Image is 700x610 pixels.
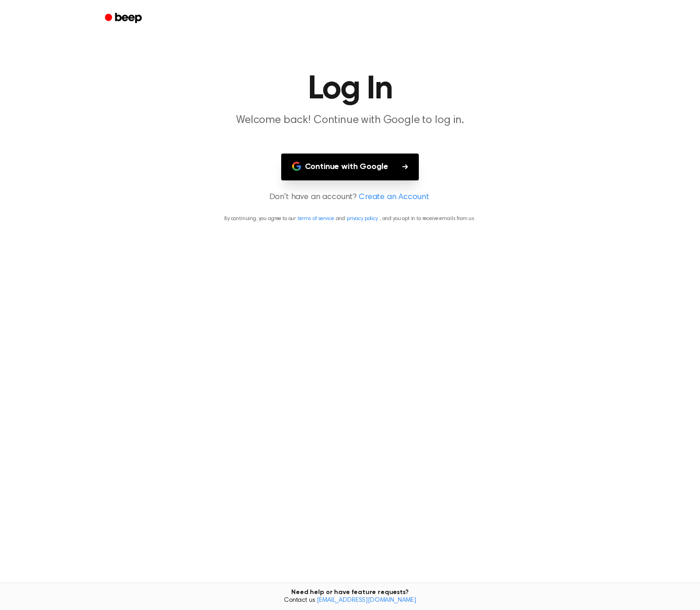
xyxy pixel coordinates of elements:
button: Continue with Google [281,154,419,180]
p: Welcome back! Continue with Google to log in. [175,113,525,128]
a: Create an Account [359,191,429,204]
a: [EMAIL_ADDRESS][DOMAIN_NAME] [317,597,416,604]
a: privacy policy [347,216,378,221]
p: Don't have an account? [11,191,689,204]
a: terms of service [298,216,334,221]
span: Contact us [5,597,695,605]
a: Beep [98,10,150,27]
p: By continuing, you agree to our and , and you opt in to receive emails from us. [11,215,689,223]
h1: Log In [117,73,583,106]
